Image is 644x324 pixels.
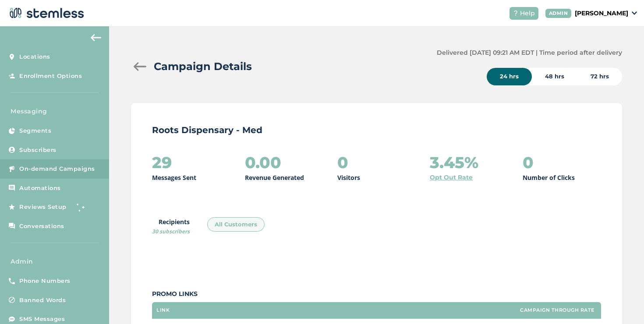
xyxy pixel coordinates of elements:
[600,282,644,324] iframe: Chat Widget
[487,68,532,85] div: 24 hrs
[73,198,91,216] img: glitter-stars-b7820f95.gif
[430,173,473,182] a: Opt Out Rate
[575,9,628,18] p: [PERSON_NAME]
[19,127,51,135] span: Segments
[523,154,534,171] h2: 0
[19,315,65,324] span: SMS Messages
[337,154,348,171] h2: 0
[19,72,82,81] span: Enrollment Options
[152,173,196,182] p: Messages Sent
[91,34,101,41] img: icon-arrow-back-accent-c549486e.svg
[152,124,601,136] p: Roots Dispensary - Med
[430,154,478,171] h2: 3.45%
[245,173,304,182] p: Revenue Generated
[19,222,64,231] span: Conversations
[19,165,95,173] span: On-demand Campaigns
[520,9,535,18] span: Help
[437,48,622,57] label: Delivered [DATE] 09:21 AM EDT | Time period after delivery
[532,68,577,85] div: 48 hrs
[545,9,572,18] div: ADMIN
[337,173,360,182] p: Visitors
[632,11,637,15] img: icon_down-arrow-small-66adaf34.svg
[152,217,190,236] label: Recipients
[245,154,281,171] h2: 0.00
[156,307,170,313] label: Link
[19,277,71,285] span: Phone Numbers
[7,4,84,22] img: logo-dark-0685b13c.svg
[577,68,622,85] div: 72 hrs
[19,53,50,61] span: Locations
[523,173,575,182] p: Number of Clicks
[19,184,61,193] span: Automations
[520,307,594,313] label: Campaign Through Rate
[152,154,172,171] h2: 29
[154,59,252,74] h2: Campaign Details
[19,296,66,305] span: Banned Words
[513,11,518,16] img: icon-help-white-03924b79.svg
[19,203,67,211] span: Reviews Setup
[207,217,265,232] div: All Customers
[19,146,57,155] span: Subscribers
[152,289,601,299] label: Promo Links
[152,228,190,235] span: 30 subscribers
